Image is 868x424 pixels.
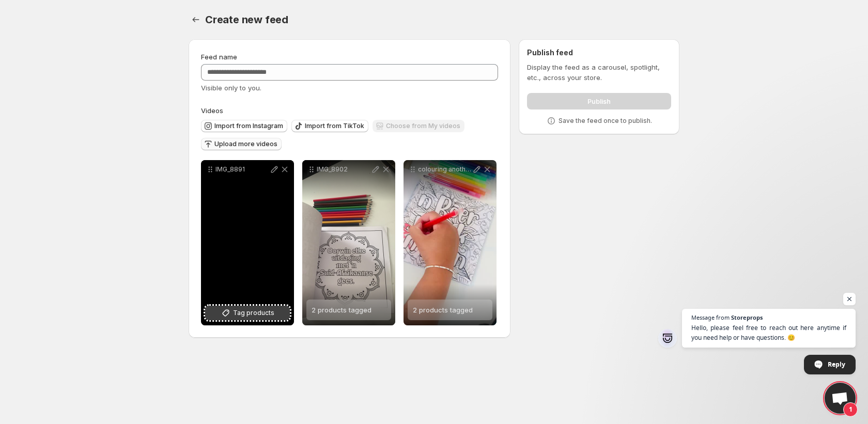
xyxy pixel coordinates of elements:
[825,383,856,414] a: Open chat
[527,48,671,58] h2: Publish feed
[214,140,277,148] span: Upload more videos
[527,62,671,83] p: Display the feed as a carousel, spotlight, etc., across your store.
[559,117,652,125] p: Save the feed once to publish.
[201,53,237,61] span: Feed name
[305,122,364,130] span: Import from TikTok
[214,122,283,130] span: Import from Instagram
[691,315,730,320] span: Message from
[233,308,274,318] span: Tag products
[291,120,368,132] button: Import from TikTok
[201,84,261,92] span: Visible only to you.
[317,165,370,174] p: IMG_8902
[205,13,288,26] span: Create new feed
[828,355,845,373] span: Reply
[731,315,763,320] span: Storeprops
[413,306,473,314] span: 2 products tagged
[312,306,371,314] span: 2 products tagged
[201,160,294,325] div: IMG_8891Tag products
[302,160,395,325] div: IMG_89022 products tagged
[843,402,858,417] span: 1
[201,106,223,115] span: Videos
[418,165,472,174] p: colouring another page in the book
[201,138,282,150] button: Upload more videos
[691,323,846,342] span: Hello, please feel free to reach out here anytime if you need help or have questions. 😊
[201,120,287,132] button: Import from Instagram
[205,306,290,320] button: Tag products
[189,12,203,27] button: Settings
[215,165,269,174] p: IMG_8891
[404,160,497,325] div: colouring another page in the book2 products tagged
